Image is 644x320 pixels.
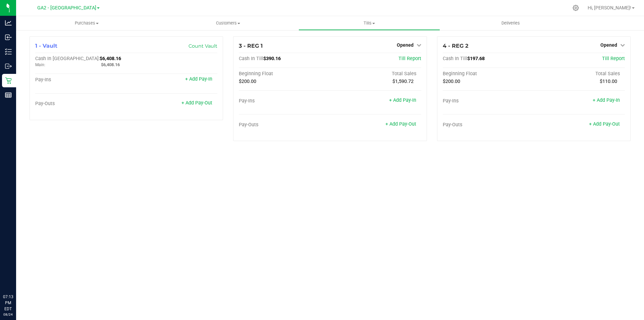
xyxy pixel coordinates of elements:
span: $197.68 [467,56,485,61]
inline-svg: Inbound [5,34,12,41]
a: Count Vault [189,43,217,49]
span: Cash In Till [239,56,263,61]
span: $390.16 [263,56,281,61]
div: Beginning Float [239,71,330,77]
span: Deliveries [492,20,529,26]
div: Pay-Ins [443,98,534,104]
a: Deliveries [440,16,581,30]
a: Till Report [398,56,421,61]
iframe: Resource center unread badge [20,265,28,273]
span: Hi, [PERSON_NAME]! [588,5,631,10]
p: 07:13 PM EDT [3,294,13,312]
span: Opened [397,42,414,48]
a: + Add Pay-Out [385,121,416,127]
span: 4 - REG 2 [443,43,468,49]
span: $110.00 [600,79,617,84]
div: Manage settings [572,5,580,11]
div: Beginning Float [443,71,534,77]
a: Customers [157,16,299,30]
a: + Add Pay-Out [589,121,620,127]
inline-svg: Reports [5,92,12,98]
inline-svg: Outbound [5,63,12,70]
span: 3 - REG 1 [239,43,263,49]
span: GA2 - [GEOGRAPHIC_DATA] [37,5,96,11]
span: Cash In Till [443,56,467,61]
span: Opened [600,42,617,48]
div: Pay-Outs [35,101,126,107]
span: $200.00 [443,79,460,84]
a: + Add Pay-In [185,76,212,82]
div: Pay-Ins [239,98,330,104]
div: Pay-Outs [443,122,534,128]
div: Total Sales [534,71,625,77]
p: 08/24 [3,312,13,317]
span: Customers [158,20,298,26]
div: Total Sales [330,71,421,77]
a: + Add Pay-Out [181,100,212,106]
span: $6,408.16 [101,62,120,67]
span: $1,590.72 [392,79,414,84]
a: Till Report [602,56,625,61]
a: Purchases [16,16,157,30]
a: + Add Pay-In [593,97,620,103]
iframe: Resource center [7,266,27,286]
span: Tills [299,20,439,26]
div: Pay-Outs [239,122,330,128]
span: Main: [35,62,45,67]
a: Tills [299,16,440,30]
span: Purchases [16,20,157,26]
span: Cash In [GEOGRAPHIC_DATA]: [35,56,100,61]
a: + Add Pay-In [389,97,416,103]
inline-svg: Inventory [5,48,12,55]
inline-svg: Retail [5,77,12,84]
span: $200.00 [239,79,256,84]
div: Pay-Ins [35,77,126,83]
inline-svg: Analytics [5,19,12,26]
span: $6,408.16 [100,56,121,61]
span: 1 - Vault [35,43,57,49]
